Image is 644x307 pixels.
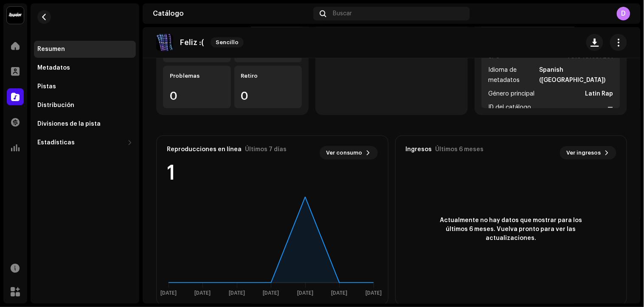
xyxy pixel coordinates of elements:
div: Pistas [37,83,56,90]
text: [DATE] [229,290,245,296]
text: [DATE] [366,290,382,296]
text: [DATE] [160,290,177,296]
p: Feliz :( [180,38,204,47]
div: Divisiones de la pista [37,121,101,127]
span: Ver consumo [326,144,363,161]
div: Resumen [37,46,65,53]
button: Ver consumo [320,146,378,160]
span: Actualmente no hay datos que mostrar para los últimos 6 meses. Vuelva pronto para ver las actuali... [435,216,588,243]
re-m-nav-dropdown: Estadísticas [34,134,136,151]
div: Últimos 7 días [245,146,287,153]
div: Distribución [37,102,74,109]
re-m-nav-item: Distribución [34,97,136,114]
re-m-nav-item: Metadatos [34,59,136,76]
span: Ver ingresos [567,144,601,161]
div: D [617,7,630,20]
strong: — [608,102,613,113]
div: Últimos 6 meses [436,146,484,153]
div: Catálogo [153,10,310,17]
span: Sencillo [211,37,244,48]
button: Ver ingresos [560,146,616,160]
span: Buscar [333,10,352,17]
text: [DATE] [263,290,279,296]
span: ID del catálogo [488,102,531,113]
img: 10370c6a-d0e2-4592-b8a2-38f444b0ca44 [7,7,24,24]
re-m-nav-item: Divisiones de la pista [34,115,136,132]
div: Metadatos [37,65,70,71]
div: Ingresos [406,146,432,153]
re-m-nav-item: Pistas [34,78,136,95]
img: 29c8e477-1a3f-41fd-a9ba-934da53dcd17 [156,34,173,51]
div: Reproducciones en línea [167,146,242,153]
text: [DATE] [297,290,313,296]
text: [DATE] [332,290,348,296]
text: [DATE] [195,290,211,296]
re-m-nav-item: Resumen [34,41,136,58]
div: Estadísticas [37,139,75,146]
